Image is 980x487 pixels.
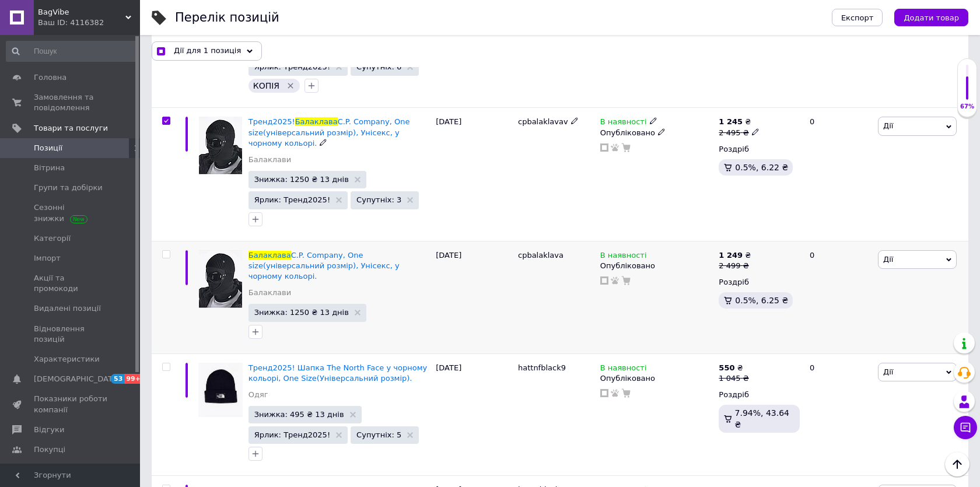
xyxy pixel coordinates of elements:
[600,261,713,271] div: Опубліковано
[883,255,893,264] span: Дії
[832,9,883,26] button: Експорт
[735,296,788,305] span: 0.5%, 6.25 ₴
[34,273,108,294] span: Акції та промокоди
[249,117,410,147] a: Тренд2025!БалаклаваC.P. Сompany, One size(універсальний розмір), Унісекс, у чорному кольорі.
[254,63,330,71] span: Ярлик: Тренд2025!
[719,250,751,261] div: ₴
[124,374,143,384] span: 99+
[34,123,108,134] span: Товари та послуги
[719,277,800,288] div: Роздріб
[254,431,330,439] span: Ярлик: Тренд2025!
[883,367,893,376] span: Дії
[34,143,62,153] span: Позиції
[518,363,566,372] span: hattnfblack9
[34,444,65,455] span: Покупці
[34,324,108,345] span: Відновлення позицій
[433,241,515,353] div: [DATE]
[253,81,279,90] span: КОПІЯ
[295,117,338,126] span: Балаклава
[719,117,759,127] div: ₴
[249,251,400,281] a: БалаклаваC.P. Сompany, One size(універсальний розмір), Унісекс, у чорному кольорі.
[719,363,734,372] b: 550
[34,92,108,113] span: Замовлення та повідомлення
[249,363,427,383] a: Тренд2025! Шапка The North Face у чорному кольорі, One Size(Універсальний розмір).
[433,108,515,241] div: [DATE]
[600,128,713,138] div: Опубліковано
[600,373,713,384] div: Опубліковано
[38,17,140,28] div: Ваш ID: 4116382
[719,363,748,373] div: ₴
[34,253,61,264] span: Імпорт
[34,303,101,314] span: Видалені позиції
[254,309,349,316] span: Знижка: 1250 ₴ 13 днів
[199,250,242,308] img: Балаклава C.P. Company, One size(универсальный размер), Унисекс, в черном цвете.
[719,144,800,155] div: Роздріб
[803,353,875,476] div: 0
[356,431,401,439] span: Супутніх: 5
[894,9,968,26] button: Додати товар
[6,41,138,62] input: Пошук
[34,425,64,435] span: Відгуки
[958,103,977,111] div: 67%
[249,155,291,165] a: Балаклави
[803,108,875,241] div: 0
[111,374,124,384] span: 53
[34,354,100,365] span: Характеристики
[719,251,743,260] b: 1 249
[249,251,400,281] span: C.P. Сompany, One size(універсальний розмір), Унісекс, у чорному кольорі.
[34,374,120,384] span: [DEMOGRAPHIC_DATA]
[174,45,241,56] span: Дії для 1 позиція
[254,411,344,418] span: Знижка: 495 ₴ 13 днів
[249,251,291,260] span: Балаклава
[719,261,751,271] div: 2 499 ₴
[735,163,788,172] span: 0.5%, 6.22 ₴
[841,13,874,22] span: Експорт
[249,117,410,147] span: C.P. Сompany, One size(універсальний розмір), Унісекс, у чорному кольорі.
[254,196,330,204] span: Ярлик: Тренд2025!
[518,117,568,126] span: cpbalaklavav
[356,196,401,204] span: Супутніх: 3
[34,233,71,244] span: Категорії
[175,12,279,24] div: Перелік позицій
[38,7,125,17] span: BagVibe
[719,117,743,126] b: 1 245
[198,363,243,418] img: Тренд2025! Шапка The North Face в чёрном цвете, One Size (универсальный размер).
[600,117,647,129] span: В наявності
[199,117,242,174] img: Тренд2025! Балаклава C.P. Company, One size(универсальный размер), Унисекс, в черном цвете.
[433,353,515,476] div: [DATE]
[719,128,759,138] div: 2 495 ₴
[34,202,108,223] span: Сезонні знижки
[945,452,970,477] button: Наверх
[34,163,65,173] span: Вітрина
[34,394,108,415] span: Показники роботи компанії
[600,363,647,376] span: В наявності
[518,251,563,260] span: cpbalaklava
[735,408,789,429] span: 7.94%, 43.64 ₴
[719,390,800,400] div: Роздріб
[249,390,268,400] a: Одяг
[34,183,103,193] span: Групи та добірки
[249,117,295,126] span: Тренд2025!
[954,416,977,439] button: Чат з покупцем
[803,241,875,353] div: 0
[719,373,748,384] div: 1 045 ₴
[356,63,401,71] span: Супутніх: 6
[883,121,893,130] span: Дії
[34,72,66,83] span: Головна
[249,288,291,298] a: Балаклави
[254,176,349,183] span: Знижка: 1250 ₴ 13 днів
[286,81,295,90] svg: Видалити мітку
[600,251,647,263] span: В наявності
[904,13,959,22] span: Додати товар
